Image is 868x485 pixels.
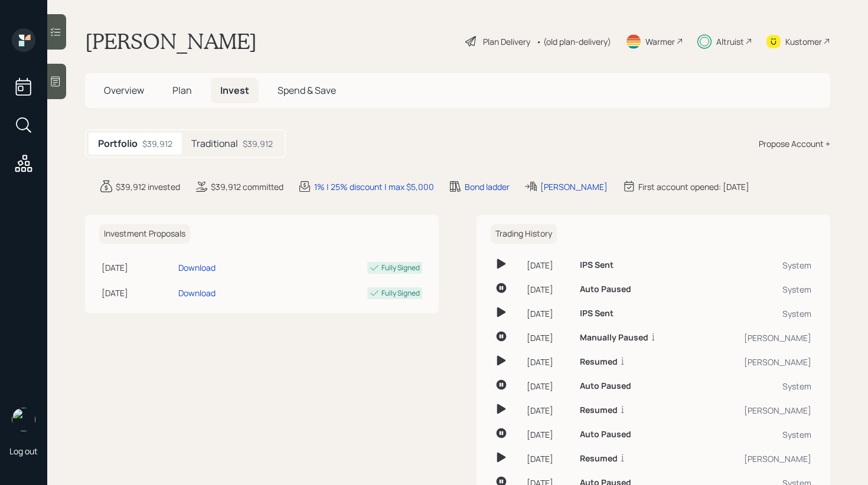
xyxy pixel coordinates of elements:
[580,309,614,319] h6: IPS Sent
[580,454,618,464] h6: Resumed
[465,181,510,193] div: Bond ladder
[104,84,144,97] span: Overview
[638,181,749,193] div: First account opened: [DATE]
[580,405,618,415] h6: Resumed
[708,380,811,392] div: System
[708,453,811,465] div: [PERSON_NAME]
[178,261,216,274] div: Download
[9,445,38,457] div: Log out
[527,380,570,392] div: [DATE]
[381,288,420,299] div: Fully Signed
[708,283,811,296] div: System
[708,428,811,441] div: System
[142,137,172,150] div: $39,912
[580,357,618,367] h6: Resumed
[491,224,557,244] h6: Trading History
[527,453,570,465] div: [DATE]
[220,84,249,97] span: Invest
[527,404,570,417] div: [DATE]
[527,356,570,368] div: [DATE]
[211,181,283,193] div: $39,912 committed
[314,181,434,193] div: 1% | 25% discount | max $5,000
[191,138,238,149] h5: Traditional
[536,35,611,48] div: • (old plan-delivery)
[12,408,35,431] img: retirable_logo.png
[527,283,570,296] div: [DATE]
[716,35,744,48] div: Altruist
[483,35,530,48] div: Plan Delivery
[580,260,614,270] h6: IPS Sent
[527,428,570,441] div: [DATE]
[708,307,811,320] div: System
[785,35,822,48] div: Kustomer
[527,332,570,344] div: [DATE]
[102,261,174,274] div: [DATE]
[243,137,273,150] div: $39,912
[85,28,257,54] h1: [PERSON_NAME]
[527,259,570,271] div: [DATE]
[527,307,570,320] div: [DATE]
[278,84,336,97] span: Spend & Save
[580,284,631,294] h6: Auto Paused
[116,181,180,193] div: $39,912 invested
[580,381,631,391] h6: Auto Paused
[99,224,190,244] h6: Investment Proposals
[178,287,216,299] div: Download
[708,356,811,368] div: [PERSON_NAME]
[645,35,675,48] div: Warmer
[708,404,811,417] div: [PERSON_NAME]
[580,333,648,343] h6: Manually Paused
[102,287,174,299] div: [DATE]
[759,137,830,150] div: Propose Account +
[381,263,420,273] div: Fully Signed
[98,138,138,149] h5: Portfolio
[540,181,608,193] div: [PERSON_NAME]
[708,332,811,344] div: [PERSON_NAME]
[580,430,631,440] h6: Auto Paused
[172,84,192,97] span: Plan
[708,259,811,271] div: System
